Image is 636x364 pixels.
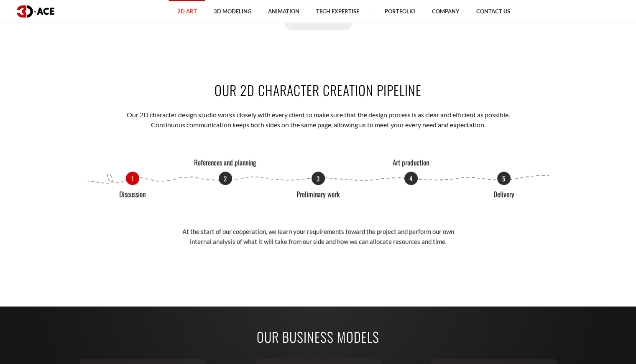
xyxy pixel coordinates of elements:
[86,81,550,99] h2: Our 2D character creation pipeline
[172,227,465,246] p: At the start of our cooperation, we learn your requirements toward the project and perform our ow...
[473,190,535,198] p: Delivery
[380,159,442,167] p: Art production
[404,172,418,185] p: 4
[86,327,550,346] h2: Our Business Models
[219,172,232,185] p: 2
[497,172,511,185] p: 5
[287,190,350,198] p: Preliminary work
[312,172,325,185] div: Go to slide 3
[219,172,232,185] div: Go to slide 2
[497,172,511,185] div: Go to slide 5
[17,5,54,18] img: logo dark
[194,159,257,167] p: References and planning
[112,110,524,130] p: Our 2D character design studio works closely with every client to make sure that the design proce...
[404,172,418,185] div: Go to slide 4
[312,172,325,185] p: 3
